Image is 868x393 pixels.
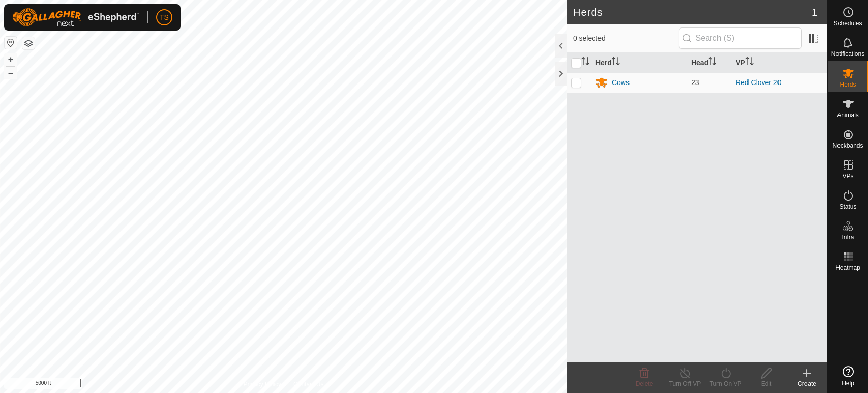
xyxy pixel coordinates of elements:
th: Head [687,53,732,73]
th: VP [732,53,827,73]
span: 23 [691,78,699,87]
button: Reset Map [5,37,17,49]
span: Heatmap [835,265,860,271]
span: Animals [837,112,859,118]
button: – [5,67,17,79]
span: Herds [840,81,856,88]
span: Schedules [833,20,862,26]
span: Help [842,380,854,386]
th: Herd [591,53,687,73]
div: Create [787,379,827,388]
a: Contact Us [293,380,323,389]
span: 1 [812,5,817,20]
p-sorticon: Activate to sort [745,59,754,67]
p-sorticon: Activate to sort [708,59,716,67]
div: Edit [746,379,787,388]
img: Gallagher Logo [12,8,139,26]
button: + [5,53,17,66]
span: TS [160,12,169,23]
span: Notifications [831,51,864,57]
div: Turn On VP [705,379,746,388]
div: Turn Off VP [665,379,705,388]
h2: Herds [573,6,812,18]
span: Neckbands [832,143,863,149]
p-sorticon: Activate to sort [612,59,620,67]
a: Red Clover 20 [736,78,782,87]
span: Delete [636,380,653,387]
span: Infra [842,234,854,240]
span: 0 selected [573,33,679,44]
span: VPs [842,173,853,179]
a: Privacy Policy [243,380,281,389]
span: Status [839,204,856,210]
button: Map Layers [22,37,35,49]
p-sorticon: Activate to sort [581,59,589,67]
input: Search (S) [679,27,802,49]
div: Cows [612,77,630,88]
a: Help [828,362,868,390]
